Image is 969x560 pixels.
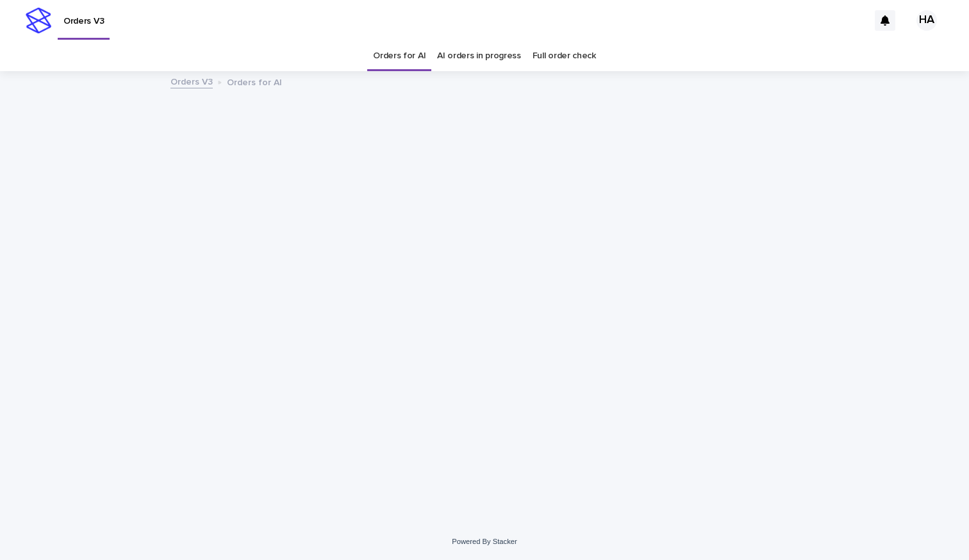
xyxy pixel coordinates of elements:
[437,41,521,71] a: AI orders in progress
[227,74,282,88] p: Orders for AI
[170,74,213,88] a: Orders V3
[373,41,426,71] a: Orders for AI
[916,10,937,31] div: HA
[452,538,517,545] a: Powered By Stacker
[26,8,51,33] img: stacker-logo-s-only.png
[533,41,596,71] a: Full order check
